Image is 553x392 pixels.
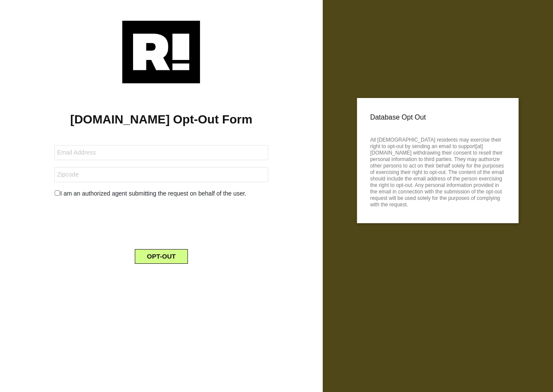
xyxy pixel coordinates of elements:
[48,189,274,198] div: I am an authorized agent submitting the request on behalf of the user.
[370,111,505,124] p: Database Opt Out
[135,249,188,264] button: OPT-OUT
[370,134,505,208] p: All [DEMOGRAPHIC_DATA] residents may exercise their right to opt-out by sending an email to suppo...
[122,21,200,83] img: Retention.com
[95,205,227,239] iframe: reCAPTCHA
[54,145,268,160] input: Email Address
[54,167,268,182] input: Zipcode
[13,112,310,127] h1: [DOMAIN_NAME] Opt-Out Form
